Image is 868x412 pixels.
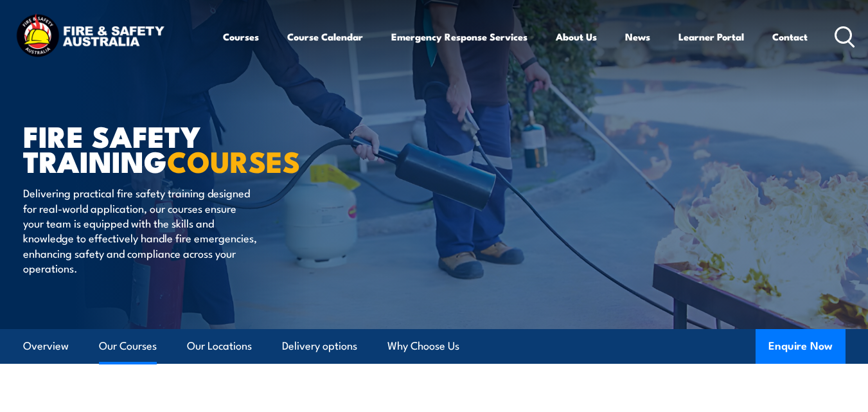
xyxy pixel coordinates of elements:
a: Our Courses [99,329,157,363]
a: Delivery options [282,329,357,363]
a: Learner Portal [678,21,744,52]
a: Contact [772,21,808,52]
a: Emergency Response Services [391,21,527,52]
h1: FIRE SAFETY TRAINING [23,123,341,173]
button: Enquire Now [756,329,846,364]
a: Why Choose Us [387,329,459,363]
a: Course Calendar [287,21,363,52]
p: Delivering practical fire safety training designed for real-world application, our courses ensure... [23,185,258,275]
a: Overview [23,329,69,363]
a: About Us [556,21,597,52]
a: News [625,21,650,52]
a: Courses [223,21,259,52]
a: Our Locations [187,329,252,363]
strong: COURSES [167,138,300,183]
